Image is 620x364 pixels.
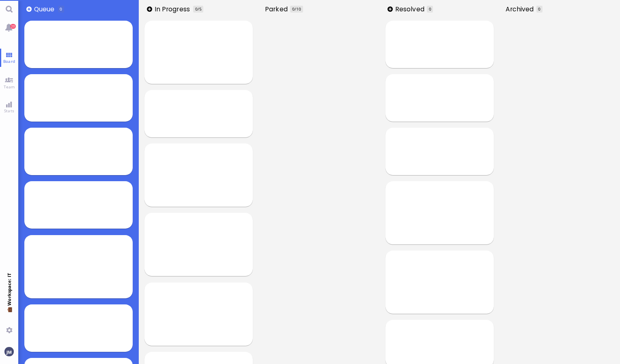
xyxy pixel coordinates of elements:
[147,6,152,12] button: Add
[34,4,57,14] span: Queue
[265,4,290,14] span: Parked
[26,6,32,12] button: Add
[155,4,193,14] span: In progress
[395,4,427,14] span: Resolved
[387,6,393,12] button: Add
[2,108,16,113] span: Stats
[60,6,62,12] span: 0
[2,84,17,90] span: Team
[506,4,536,14] span: Archived
[1,58,17,64] span: Board
[4,347,13,356] img: You
[295,6,301,12] span: /10
[6,306,12,324] span: 💼 Workspace: IT
[198,6,202,12] span: /5
[429,6,431,12] span: 0
[538,6,540,12] span: 0
[195,6,198,12] span: 0
[10,24,16,29] span: 20
[292,6,295,12] span: 0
